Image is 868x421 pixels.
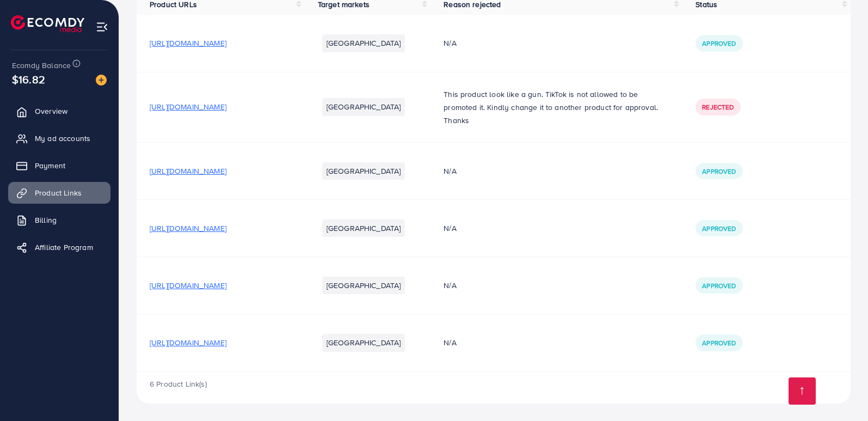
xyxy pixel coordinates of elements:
[702,224,736,233] span: Approved
[444,38,456,48] span: N/A
[96,75,107,86] img: image
[35,106,67,117] span: Overview
[444,337,456,348] span: N/A
[322,34,405,52] li: [GEOGRAPHIC_DATA]
[702,338,736,347] span: Approved
[35,242,93,253] span: Affiliate Program
[8,127,110,149] a: My ad accounts
[322,277,405,294] li: [GEOGRAPHIC_DATA]
[822,372,860,413] iframe: Chat
[322,219,405,237] li: [GEOGRAPHIC_DATA]
[150,337,226,348] span: [URL][DOMAIN_NAME]
[35,215,57,225] span: Billing
[150,379,207,389] span: 6 Product Link(s)
[150,166,226,176] span: [URL][DOMAIN_NAME]
[11,15,84,32] img: logo
[96,21,108,33] img: menu
[35,187,82,198] span: Product Links
[444,223,456,234] span: N/A
[150,223,226,234] span: [URL][DOMAIN_NAME]
[35,133,90,144] span: My ad accounts
[8,236,110,258] a: Affiliate Program
[322,334,405,351] li: [GEOGRAPHIC_DATA]
[322,98,405,115] li: [GEOGRAPHIC_DATA]
[35,160,65,171] span: Payment
[150,38,226,48] span: [URL][DOMAIN_NAME]
[444,89,658,126] span: This product look like a gun. TikTok is not allowed to be promoted it. Kindly change it to anothe...
[8,182,110,204] a: Product Links
[702,167,736,176] span: Approved
[12,71,45,87] span: $16.82
[702,102,734,112] span: Rejected
[322,162,405,180] li: [GEOGRAPHIC_DATA]
[150,280,226,291] span: [URL][DOMAIN_NAME]
[150,101,226,112] span: [URL][DOMAIN_NAME]
[702,281,736,290] span: Approved
[444,280,456,291] span: N/A
[12,60,71,71] span: Ecomdy Balance
[702,39,736,48] span: Approved
[8,155,110,176] a: Payment
[8,209,110,231] a: Billing
[8,100,110,122] a: Overview
[444,166,456,176] span: N/A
